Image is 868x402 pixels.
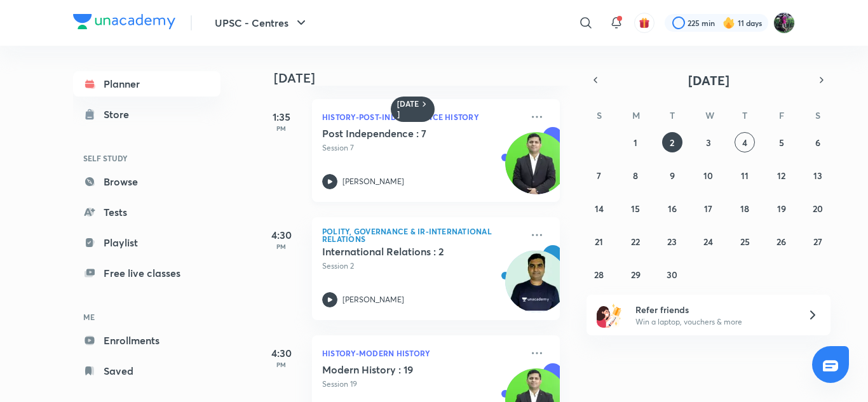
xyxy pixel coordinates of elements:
abbr: September 21, 2025 [595,236,603,248]
p: History-Post-Independence History [322,109,522,124]
p: Session 19 [322,379,522,390]
abbr: Monday [632,109,640,121]
button: September 11, 2025 [735,165,755,185]
h5: Modern History : 19 [322,363,480,376]
button: September 26, 2025 [771,231,792,251]
abbr: Saturday [815,109,820,121]
p: PM [256,124,307,132]
abbr: Sunday [597,109,602,121]
button: September 23, 2025 [662,231,682,251]
a: Planner [73,71,220,97]
abbr: Wednesday [705,109,714,121]
button: September 14, 2025 [589,198,609,218]
img: streak [722,17,735,29]
button: UPSC - Centres [207,10,316,36]
a: Tests [73,199,220,225]
button: September 2, 2025 [662,132,682,152]
abbr: September 3, 2025 [706,137,711,149]
h6: ME [73,306,220,328]
abbr: September 2, 2025 [670,137,674,149]
h5: 1:35 [256,109,307,124]
div: Store [104,107,137,122]
button: September 17, 2025 [698,198,719,218]
abbr: September 30, 2025 [667,269,677,281]
a: Browse [73,169,220,194]
h5: 4:30 [256,345,307,361]
button: September 25, 2025 [735,231,755,251]
abbr: September 23, 2025 [667,236,677,248]
a: Free live classes [73,260,220,286]
p: Session 2 [322,260,522,272]
img: referral [597,302,622,328]
button: September 3, 2025 [698,132,719,152]
abbr: September 22, 2025 [631,236,640,248]
abbr: September 16, 2025 [668,203,677,215]
p: PM [256,361,307,368]
h6: SELF STUDY [73,147,220,169]
abbr: September 24, 2025 [703,236,713,248]
span: [DATE] [688,72,729,89]
a: Store [73,102,220,127]
abbr: September 6, 2025 [815,137,820,149]
abbr: September 28, 2025 [594,269,604,281]
abbr: Friday [779,109,784,121]
button: September 27, 2025 [808,231,828,251]
abbr: September 9, 2025 [670,170,675,182]
p: History-Modern History [322,345,522,361]
p: PM [256,243,307,250]
h6: Refer friends [635,303,792,316]
abbr: September 26, 2025 [776,236,786,248]
button: [DATE] [604,71,813,89]
button: September 4, 2025 [735,132,755,152]
a: Enrollments [73,328,220,353]
button: September 9, 2025 [662,165,682,185]
button: September 20, 2025 [808,198,828,218]
p: Win a laptop, vouchers & more [635,316,792,328]
abbr: September 20, 2025 [813,203,823,215]
p: Session 7 [322,142,522,154]
img: Company Logo [73,14,175,29]
abbr: September 14, 2025 [595,203,604,215]
p: [PERSON_NAME] [342,294,404,305]
button: September 5, 2025 [771,132,792,152]
h5: 4:30 [256,227,307,243]
button: September 10, 2025 [698,165,719,185]
button: September 1, 2025 [625,132,646,152]
abbr: September 15, 2025 [631,203,640,215]
button: avatar [634,13,654,33]
button: September 22, 2025 [625,231,646,251]
button: September 6, 2025 [808,132,828,152]
h4: [DATE] [274,70,573,86]
abbr: September 29, 2025 [631,269,641,281]
button: September 18, 2025 [735,198,755,218]
abbr: September 12, 2025 [777,170,785,182]
button: September 7, 2025 [589,165,609,185]
h5: Post Independence : 7 [322,127,480,140]
abbr: September 17, 2025 [704,203,712,215]
abbr: September 18, 2025 [740,203,749,215]
button: September 15, 2025 [625,198,646,218]
button: September 16, 2025 [662,198,682,218]
button: September 13, 2025 [808,165,828,185]
abbr: September 4, 2025 [742,137,747,149]
abbr: September 8, 2025 [633,170,638,182]
img: Ravishekhar Kumar [773,12,795,34]
button: September 30, 2025 [662,264,682,285]
button: September 12, 2025 [771,165,792,185]
button: September 8, 2025 [625,165,646,185]
abbr: September 5, 2025 [779,137,784,149]
button: September 28, 2025 [589,264,609,285]
abbr: Thursday [742,109,747,121]
a: Saved [73,358,220,384]
abbr: September 27, 2025 [813,236,822,248]
abbr: September 19, 2025 [777,203,786,215]
button: September 24, 2025 [698,231,719,251]
h5: International Relations : 2 [322,245,480,258]
abbr: September 13, 2025 [813,170,822,182]
p: Polity, Governance & IR-International Relations [322,227,522,243]
button: September 21, 2025 [589,231,609,251]
a: Company Logo [73,14,175,32]
abbr: Tuesday [670,109,675,121]
img: avatar [639,17,650,29]
abbr: September 10, 2025 [703,170,713,182]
